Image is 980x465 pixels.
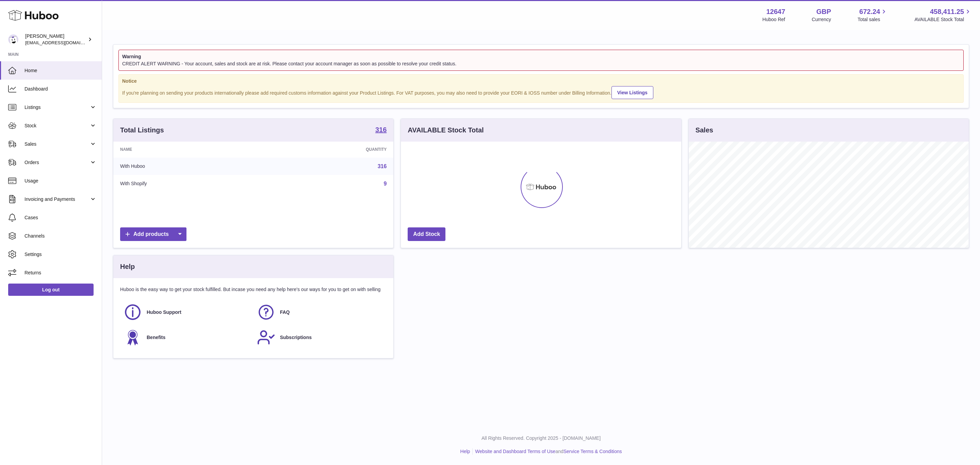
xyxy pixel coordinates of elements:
[460,449,470,454] a: Help
[383,181,387,187] a: 9
[120,227,186,241] a: Add products
[375,126,387,134] a: 316
[257,303,383,321] a: FAQ
[812,16,831,23] div: Currency
[113,175,264,193] td: With Shopify
[24,233,97,239] span: Channels
[122,53,960,60] strong: Warning
[24,86,97,92] span: Dashboard
[475,449,555,454] a: Website and Dashboard Terms of Use
[120,262,135,271] h3: Help
[147,309,181,316] span: Huboo Support
[914,7,972,23] a: 458,411.25 AVAILABLE Stock Total
[280,334,312,341] span: Subscriptions
[24,104,89,111] span: Listings
[124,303,250,321] a: Huboo Support
[122,78,960,84] strong: Notice
[24,270,97,276] span: Returns
[375,126,387,133] strong: 316
[8,284,94,296] a: Log out
[24,123,89,129] span: Stock
[24,196,89,203] span: Invoicing and Payments
[766,7,785,16] strong: 12647
[914,16,972,23] span: AVAILABLE Stock Total
[124,328,250,347] a: Benefits
[816,7,831,16] strong: GBP
[408,126,484,135] h3: AVAILABLE Stock Total
[563,449,622,454] a: Service Terms & Conditions
[611,86,653,99] a: View Listings
[24,214,97,221] span: Cases
[930,7,964,16] span: 458,411.25
[473,448,622,455] li: and
[25,33,86,46] div: [PERSON_NAME]
[378,163,387,169] a: 316
[120,126,164,135] h3: Total Listings
[25,40,100,45] span: [EMAIL_ADDRESS][DOMAIN_NAME]
[696,126,713,135] h3: Sales
[113,158,264,175] td: With Huboo
[120,286,387,293] p: Huboo is the easy way to get your stock fulfilled. But incase you need any help here's our ways f...
[264,142,393,157] th: Quantity
[24,159,89,166] span: Orders
[857,7,888,23] a: 672.24 Total sales
[147,334,165,341] span: Benefits
[24,67,97,74] span: Home
[108,435,975,442] p: All Rights Reserved. Copyright 2025 - [DOMAIN_NAME]
[763,16,785,23] div: Huboo Ref
[859,7,880,16] span: 672.24
[8,34,18,45] img: internalAdmin-12647@internal.huboo.com
[24,178,97,184] span: Usage
[857,16,888,23] span: Total sales
[257,328,383,347] a: Subscriptions
[122,61,960,67] div: CREDIT ALERT WARNING - Your account, sales and stock are at risk. Please contact your account man...
[280,309,290,316] span: FAQ
[122,85,960,99] div: If you're planning on sending your products internationally please add required customs informati...
[113,142,264,157] th: Name
[408,227,445,241] a: Add Stock
[24,141,89,147] span: Sales
[24,251,97,258] span: Settings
